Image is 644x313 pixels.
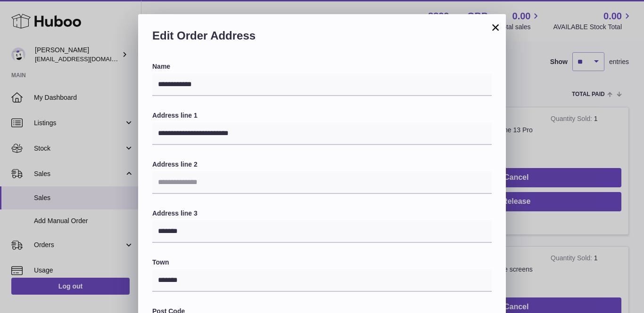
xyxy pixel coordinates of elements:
[152,28,492,48] h2: Edit Order Address
[152,62,492,71] label: Name
[490,22,501,33] button: ×
[152,160,492,169] label: Address line 2
[152,258,492,267] label: Town
[152,111,492,120] label: Address line 1
[152,209,492,218] label: Address line 3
